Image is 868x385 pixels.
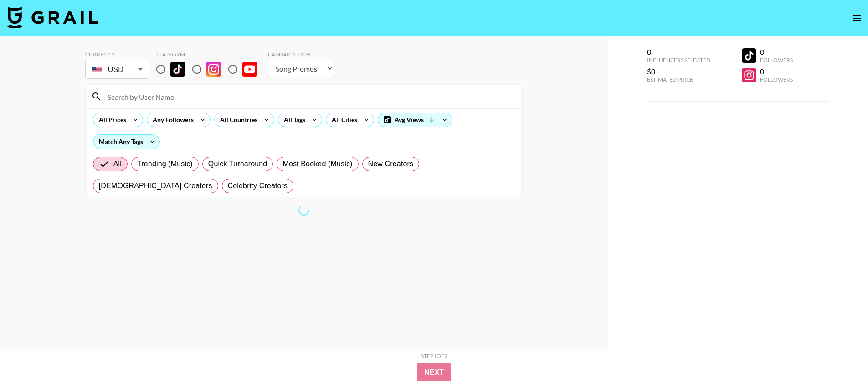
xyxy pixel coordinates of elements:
[326,113,359,127] div: All Cities
[848,9,866,27] button: open drawer
[93,113,128,127] div: All Prices
[368,159,414,169] span: New Creators
[282,159,352,169] span: Most Booked (Music)
[156,51,264,58] div: Platform
[208,159,267,169] span: Quick Turnaround
[760,47,793,56] div: 0
[215,113,259,127] div: All Countries
[378,113,452,127] div: Avg Views
[93,135,159,149] div: Match Any Tags
[147,113,195,127] div: Any Followers
[228,180,288,191] span: Celebrity Creators
[647,56,710,63] div: Influencers Selected
[7,6,98,28] img: Grail Talent
[99,180,212,191] span: [DEMOGRAPHIC_DATA] Creators
[113,159,122,169] span: All
[417,363,451,381] button: Next
[760,67,793,76] div: 0
[647,47,710,56] div: 0
[421,353,447,359] div: Step 1 of 2
[278,113,307,127] div: All Tags
[102,89,517,104] input: Search by User Name
[242,62,257,77] img: YouTube
[170,62,185,77] img: TikTok
[760,56,793,63] div: Followers
[647,67,710,76] div: $0
[297,204,310,217] span: Refreshing bookers, clients, countries, tags, cities, talent, talent...
[85,51,149,58] div: Currency
[206,62,221,77] img: Instagram
[760,76,793,83] div: Followers
[647,76,710,83] div: Estimated Price
[87,62,147,77] div: USD
[137,159,193,169] span: Trending (Music)
[268,51,334,58] div: Campaign Type
[822,339,857,374] iframe: Drift Widget Chat Controller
